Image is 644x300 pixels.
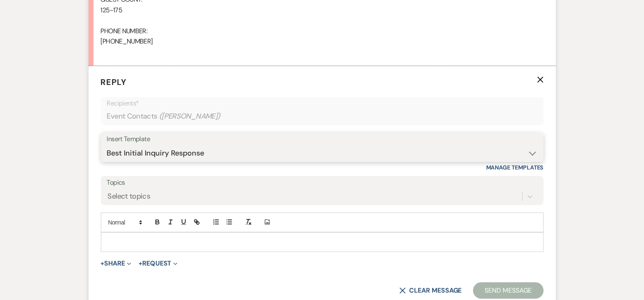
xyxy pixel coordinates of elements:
span: + [101,260,105,267]
label: Topics [107,177,537,189]
button: Send Message [473,282,543,299]
button: Share [101,260,132,267]
span: ( [PERSON_NAME] ) [159,111,221,122]
div: Select topics [108,191,150,202]
span: Reply [101,77,127,87]
button: Clear message [399,287,462,294]
a: Manage Templates [486,164,544,171]
p: Recipients* [107,98,537,109]
span: + [139,260,142,267]
div: Insert Template [107,133,537,145]
div: Event Contacts [107,108,537,124]
button: Request [139,260,177,267]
